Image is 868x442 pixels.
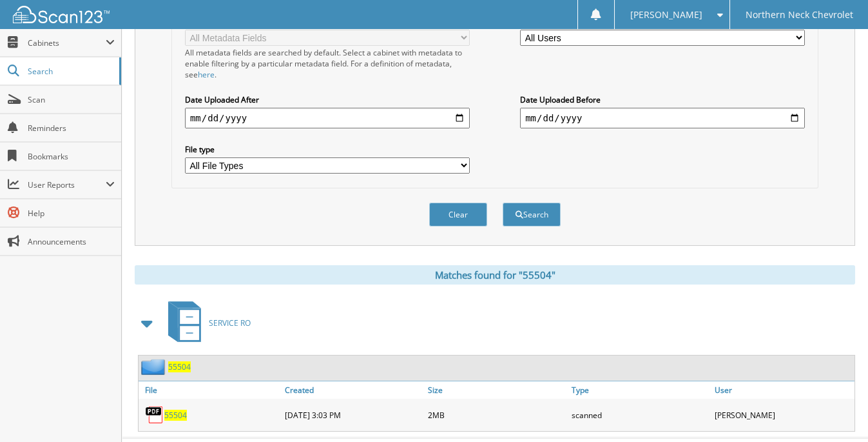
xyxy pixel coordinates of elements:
a: Size [425,381,568,399]
button: Search [503,203,561,226]
div: scanned [568,402,711,428]
label: Date Uploaded After [185,94,470,105]
div: All metadata fields are searched by default. Select a cabinet with metadata to enable filtering b... [185,47,470,80]
a: User [711,381,854,399]
img: scan123-logo-white.svg [13,6,110,23]
button: Clear [429,203,487,226]
img: folder2.png [141,359,168,375]
a: Created [282,381,425,399]
span: Reminders [28,123,115,134]
div: [DATE] 3:03 PM [282,402,425,428]
img: PDF.png [145,405,164,425]
div: Matches found for "55504" [135,265,855,285]
div: 2MB [425,402,568,428]
span: Search [28,66,113,77]
a: Type [568,381,711,399]
label: File type [185,144,470,155]
span: User Reports [28,179,106,190]
span: Scan [28,94,115,105]
input: start [185,108,470,128]
span: Cabinets [28,37,106,48]
a: 55504 [164,410,187,421]
input: end [520,108,805,128]
span: Bookmarks [28,151,115,162]
span: Help [28,208,115,219]
a: File [139,381,282,399]
a: 55504 [168,361,191,372]
label: Date Uploaded Before [520,94,805,105]
iframe: Chat Widget [804,380,868,442]
span: Announcements [28,236,115,247]
span: Northern Neck Chevrolet [746,11,853,19]
span: SERVICE RO [209,317,251,328]
div: [PERSON_NAME] [711,402,854,428]
span: [PERSON_NAME] [630,11,702,19]
a: here [198,69,215,80]
a: SERVICE RO [160,297,251,348]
